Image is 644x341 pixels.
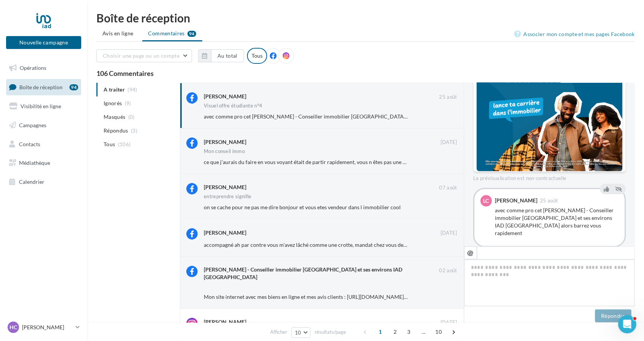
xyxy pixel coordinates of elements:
a: Médiathèque [5,155,83,171]
span: on se cache pour ne pas me dire bonjour et vous etes vendeur dans l immobilier cool [204,204,401,210]
div: Boîte de réception [96,12,635,24]
span: Mon site internet avec mes biens en ligne et mes avis clients : [URL][DOMAIN_NAME][PERSON_NAME] [204,294,446,300]
div: avec comme pro cet [PERSON_NAME] - Conseiller immobilier [GEOGRAPHIC_DATA] et ses environs IAD [G... [495,207,619,237]
button: @ [464,246,477,259]
span: HC [9,324,17,331]
span: Médiathèque [19,159,50,166]
span: (106) [118,141,131,147]
a: Calendrier [5,174,83,190]
span: LC [483,197,489,205]
button: Au total [198,49,244,62]
i: @ [468,249,474,256]
a: Opérations [5,60,83,76]
span: [DATE] [441,230,457,237]
span: avec comme pro cet [PERSON_NAME] - Conseiller immobilier [GEOGRAPHIC_DATA] et ses environs IAD [G... [204,113,577,120]
span: Avis en ligne [102,30,134,37]
span: (3) [131,128,137,134]
span: 10 [295,330,301,336]
span: 02 août [439,267,457,274]
div: La prévisualisation est non-contractuelle [473,172,626,182]
p: [PERSON_NAME] [22,324,72,331]
button: Au total [211,49,244,62]
div: Mots-clés [96,45,115,50]
div: [PERSON_NAME] [204,318,246,326]
button: 10 [291,327,311,338]
span: Ignorés [104,99,122,107]
div: 106 Commentaires [96,70,635,77]
span: Afficher [270,328,287,336]
iframe: Intercom live chat [618,315,636,333]
span: 3 [403,326,415,338]
span: [DATE] [441,139,457,146]
div: [PERSON_NAME] [495,198,537,203]
div: [PERSON_NAME] [204,138,246,146]
div: Domaine: [DOMAIN_NAME] [20,20,86,26]
span: (9) [125,100,131,106]
span: (0) [128,114,135,120]
img: tab_keywords_by_traffic_grey.svg [87,44,93,50]
div: Domaine [40,45,58,50]
span: Opérations [20,65,46,71]
button: Répondre [595,309,631,322]
a: HC [PERSON_NAME] [6,320,81,335]
span: 07 août [439,185,457,191]
span: Campagnes [19,122,46,128]
button: Choisir une page ou un compte [96,49,192,62]
a: Associer mon compte et mes pages Facebook [515,30,635,39]
span: ... [417,326,430,338]
span: 25 août [439,94,457,101]
div: Visuel offre étudiante n°4 [204,103,262,108]
span: 1 [374,326,386,338]
img: tab_domain_overview_orange.svg [31,44,38,50]
a: Contacts [5,136,83,152]
span: Visibilité en ligne [20,103,61,109]
div: [PERSON_NAME] [204,229,246,237]
span: Masqués [104,113,125,121]
img: logo_orange.svg [12,12,18,18]
span: Contacts [19,141,40,147]
span: 2 [389,326,401,338]
span: 10 [432,326,445,338]
span: Choisir une page ou un compte [103,52,180,59]
span: résultats/page [315,328,346,336]
div: v 4.0.25 [21,12,37,18]
div: [PERSON_NAME] [204,183,246,191]
div: 94 [69,84,78,90]
img: website_grey.svg [12,20,18,26]
span: 25 août [540,198,558,203]
span: Boîte de réception [19,84,63,90]
a: Boîte de réception94 [5,79,83,95]
span: Tous [104,141,115,148]
button: Nouvelle campagne [6,36,81,49]
a: Visibilité en ligne [5,98,83,114]
span: [DATE] [441,319,457,326]
div: Mon conseil immo [204,149,245,154]
div: Tous [247,48,267,64]
div: entreprendre signifie [204,194,252,199]
span: Calendrier [19,178,44,185]
div: [PERSON_NAME] [204,93,246,100]
span: Répondus [104,127,128,134]
span: ce que j'aurais du faire en vous voyant était de partir rapidement, vous n êtes pas une belle per... [204,159,437,165]
a: Campagnes [5,117,83,133]
div: [PERSON_NAME] - Conseiller immobilier [GEOGRAPHIC_DATA] et ses environs IAD [GEOGRAPHIC_DATA] [204,266,436,281]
